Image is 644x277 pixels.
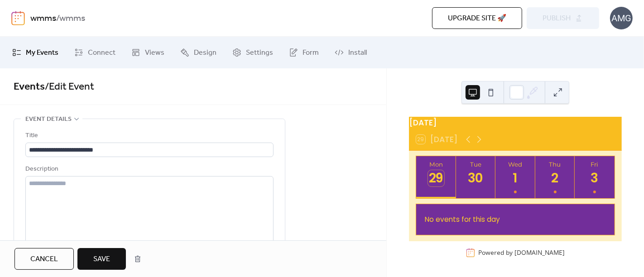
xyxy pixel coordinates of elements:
[226,40,280,65] a: Settings
[428,170,444,186] div: 29
[418,208,613,231] div: No events for this day
[547,170,563,186] div: 2
[173,40,223,65] a: Design
[348,48,367,58] span: Install
[498,161,533,168] div: Wed
[575,156,615,198] button: Fri3
[246,48,273,58] span: Settings
[45,77,94,97] span: / Edit Event
[30,10,56,27] a: wmms
[479,248,565,257] div: Powered by
[459,161,493,168] div: Tue
[25,114,72,125] span: Event details
[125,40,171,65] a: Views
[11,11,25,25] img: logo
[303,48,319,58] span: Form
[25,164,272,175] div: Description
[25,130,272,141] div: Title
[5,40,65,65] a: My Events
[448,13,506,24] span: Upgrade site 🚀
[515,248,565,257] a: [DOMAIN_NAME]
[419,161,453,168] div: Mon
[194,48,216,58] span: Design
[416,156,456,198] button: Mon29
[59,10,85,27] b: wmms
[468,170,484,186] div: 30
[495,156,535,198] button: Wed1
[93,254,110,265] span: Save
[67,40,122,65] a: Connect
[610,7,633,29] div: AMG
[56,10,59,27] b: /
[432,7,522,29] button: Upgrade site 🚀
[456,156,496,198] button: Tue30
[577,161,612,168] div: Fri
[88,48,115,58] span: Connect
[535,156,575,198] button: Thu2
[538,161,572,168] div: Thu
[14,77,45,97] a: Events
[328,40,374,65] a: Install
[26,48,58,58] span: My Events
[145,48,164,58] span: Views
[14,248,74,270] button: Cancel
[507,170,524,186] div: 1
[30,254,58,265] span: Cancel
[77,248,126,270] button: Save
[409,117,622,129] div: [DATE]
[586,170,603,186] div: 3
[282,40,326,65] a: Form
